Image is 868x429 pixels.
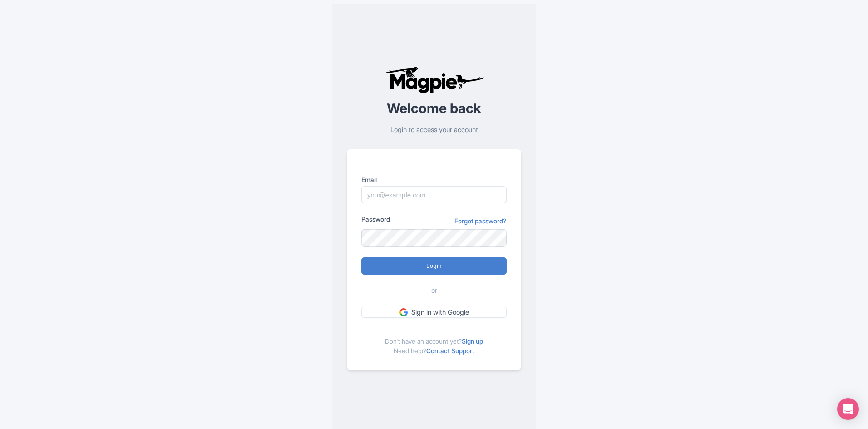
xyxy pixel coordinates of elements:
a: Contact Support [426,347,474,355]
p: Login to access your account [347,125,521,135]
div: Don't have an account yet? Need help? [361,329,507,355]
h2: Welcome back [347,101,521,116]
a: Sign in with Google [361,307,507,318]
div: Open Intercom Messenger [837,398,859,420]
label: Password [361,214,390,224]
a: Forgot password? [454,216,507,226]
a: Sign up [462,337,483,345]
input: you@example.com [361,186,507,203]
span: or [431,286,437,296]
input: Login [361,257,507,275]
img: google.svg [399,308,408,316]
label: Email [361,175,507,184]
img: logo-ab69f6fb50320c5b225c76a69d11143b.png [383,66,485,94]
